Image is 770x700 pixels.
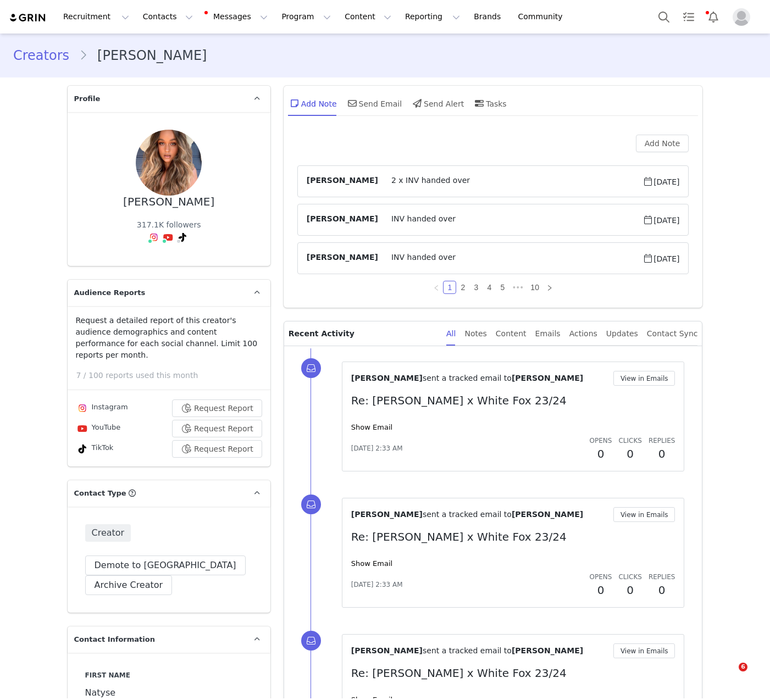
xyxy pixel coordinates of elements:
button: Add Note [636,135,689,152]
div: All [446,321,456,346]
button: Archive Creator [85,575,173,595]
button: Contacts [136,4,200,29]
span: 2 x INV handed over [378,175,642,188]
div: YouTube [76,422,121,435]
img: instagram.svg [78,404,87,413]
span: Audience Reports [74,287,146,298]
li: Previous Page [430,281,443,294]
span: [DATE] 2:33 AM [351,580,403,590]
span: Replies [649,437,675,445]
span: INV handed over [378,213,642,226]
a: 3 [470,281,482,293]
span: Profile [74,93,101,104]
button: Notifications [701,4,725,29]
a: 10 [527,281,542,293]
span: ••• [509,281,527,294]
h2: 0 [590,446,612,462]
h2: 0 [618,582,641,598]
div: Add Note [288,90,337,116]
p: Request a detailed report of this creator's audience demographics and content performance for eac... [76,315,262,361]
span: [DATE] 2:33 AM [351,443,403,453]
a: Tasks [677,4,701,29]
span: Opens [590,437,612,445]
button: Request Report [172,440,262,458]
h2: 0 [649,582,675,598]
span: Opens [590,573,612,581]
p: Re: [PERSON_NAME] x White Fox 23/24 [351,529,675,545]
a: 2 [457,281,469,293]
i: icon: right [546,285,553,291]
a: Show Email [351,423,392,431]
span: [PERSON_NAME] [351,646,423,655]
a: 4 [483,281,495,293]
button: Profile [726,8,761,26]
div: Send Alert [411,90,464,116]
p: Re: [PERSON_NAME] x White Fox 23/24 [351,392,675,409]
li: Next Page [543,281,556,294]
div: Actions [569,321,597,346]
span: 6 [739,663,747,671]
a: 1 [444,281,456,293]
button: View in Emails [613,371,675,386]
li: 4 [483,281,496,294]
div: Updates [606,321,638,346]
div: Notes [464,321,486,346]
span: [DATE] [642,252,679,265]
a: Community [512,4,574,29]
li: 3 [469,281,483,294]
div: 317.1K followers [137,219,201,231]
span: Clicks [618,437,641,445]
p: Recent Activity [289,321,437,346]
div: [PERSON_NAME] [123,196,214,208]
button: Recruitment [57,4,136,29]
div: Instagram [76,402,128,415]
img: placeholder-profile.jpg [733,8,750,26]
button: Demote to [GEOGRAPHIC_DATA] [85,555,246,575]
h2: 0 [618,446,641,462]
button: Content [338,4,398,29]
li: Next 5 Pages [509,281,527,294]
button: Search [652,4,676,29]
span: Contact Information [74,634,155,645]
div: Send Email [346,90,402,116]
span: [PERSON_NAME] [307,213,378,226]
span: [PERSON_NAME] [512,510,583,519]
span: Replies [649,573,675,581]
div: Content [496,321,527,346]
i: icon: left [433,285,440,291]
button: Program [275,4,337,29]
span: [DATE] [642,213,679,226]
span: [PERSON_NAME] [351,374,423,382]
button: Reporting [398,4,467,29]
span: INV handed over [378,252,642,265]
span: Contact Type [74,488,126,499]
div: Contact Sync [647,321,698,346]
img: grin logo [9,13,47,23]
button: Request Report [172,420,262,437]
a: Show Email [351,559,392,568]
span: [PERSON_NAME] [512,646,583,655]
li: 2 [456,281,469,294]
button: View in Emails [613,643,675,658]
label: First Name [85,670,253,680]
h2: 0 [590,582,612,598]
a: Brands [467,4,511,29]
p: 7 / 100 reports used this month [76,370,270,381]
img: instagram.svg [149,233,158,242]
div: TikTok [76,442,114,455]
li: 10 [527,281,543,294]
span: [PERSON_NAME] [512,374,583,382]
p: Re: [PERSON_NAME] x White Fox 23/24 [351,665,675,681]
a: 5 [496,281,508,293]
span: [PERSON_NAME] [307,175,378,188]
div: Emails [535,321,561,346]
li: 1 [443,281,456,294]
span: sent a tracked email to [423,374,512,382]
span: Creator [85,524,131,542]
div: Tasks [473,90,507,116]
a: Creators [13,46,79,65]
h2: 0 [649,446,675,462]
li: 5 [496,281,509,294]
span: sent a tracked email to [423,510,512,519]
